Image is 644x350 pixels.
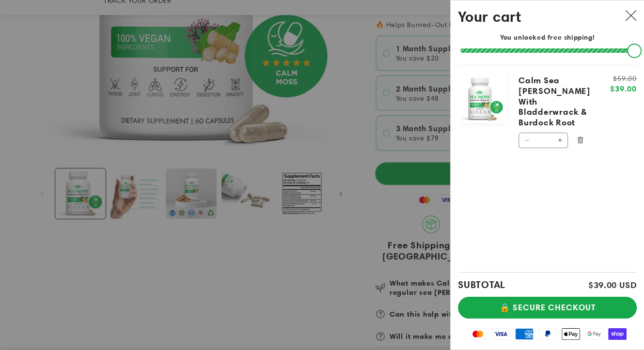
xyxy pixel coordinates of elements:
h2: Your cart [458,8,521,26]
h2: SUBTOTAL [458,280,505,289]
s: $59.00 [610,75,637,82]
a: Calm Sea [PERSON_NAME] With Bladderwrack & Burdock Root [518,75,593,127]
button: Close [620,5,642,27]
button: Remove Calm Sea Moss With Bladderwrack & Burdock Root [573,133,587,147]
input: Quantity for Calm Sea Moss With Bladderwrack &amp; Burdock Root [534,133,552,148]
span: $39.00 [610,85,637,92]
p: You unlocked free shipping! [458,33,637,42]
p: $39.00 USD [588,281,637,289]
button: 🔒 SECURE CHECKOUT [458,297,637,319]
